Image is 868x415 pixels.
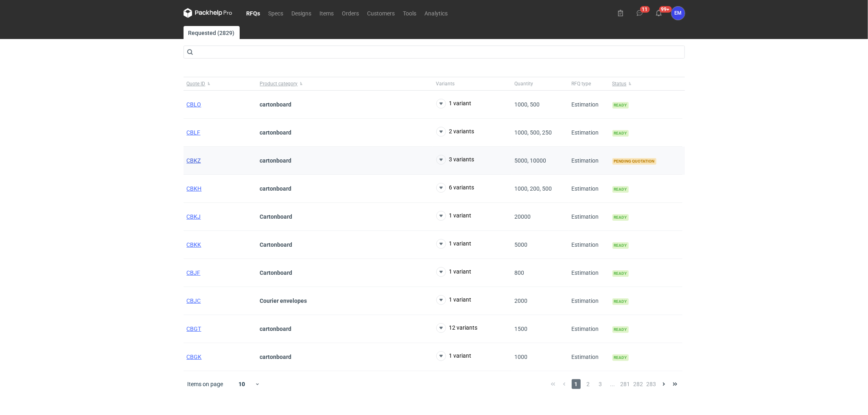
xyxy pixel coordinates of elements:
[260,269,293,276] strong: Cartonboard
[436,80,455,87] span: Variants
[515,269,525,276] span: 800
[572,379,581,389] span: 1
[187,185,202,192] a: CBKH
[671,7,685,20] div: Ewelina Macek
[260,157,292,164] strong: cartonboard
[436,295,472,305] button: 1 variant
[260,298,307,304] strong: Courier envelopes
[568,175,609,203] div: Estimation
[187,326,201,332] a: CBGT
[568,119,609,147] div: Estimation
[584,379,593,389] span: 2
[515,241,528,248] span: 5000
[338,8,363,18] a: Orders
[515,101,540,108] span: 1000, 500
[436,99,472,109] button: 1 variant
[187,213,201,220] a: CBKJ
[515,213,531,220] span: 20000
[260,326,292,332] strong: cartonboard
[260,354,292,360] strong: cartonboard
[612,242,629,249] span: Ready
[621,379,630,389] span: 281
[187,354,202,360] a: CBGK
[647,379,656,389] span: 283
[436,351,472,361] button: 1 variant
[652,7,665,20] button: 99+
[515,185,552,192] span: 1000, 200, 500
[363,8,399,18] a: Customers
[608,379,617,389] span: ...
[671,7,685,20] button: EM
[515,354,528,360] span: 1000
[568,287,609,315] div: Estimation
[260,101,292,108] strong: cartonboard
[612,158,656,165] span: Pending quotation
[257,77,433,90] button: Product category
[187,241,201,248] a: CBKK
[612,214,629,221] span: Ready
[515,298,528,304] span: 2000
[568,147,609,175] div: Estimation
[187,101,201,108] a: CBLO
[612,80,627,87] span: Status
[568,203,609,231] div: Estimation
[187,298,201,304] a: CBJC
[568,315,609,343] div: Estimation
[436,183,474,193] button: 6 variants
[184,8,232,18] svg: Packhelp Pro
[634,379,643,389] span: 282
[188,380,223,388] span: Items on page
[229,378,255,390] div: 10
[436,155,474,165] button: 3 variants
[436,211,472,221] button: 1 variant
[515,326,528,332] span: 1500
[609,77,682,90] button: Status
[436,267,472,277] button: 1 variant
[612,354,629,361] span: Ready
[515,157,547,164] span: 5000, 10000
[612,102,629,109] span: Ready
[572,80,591,87] span: RFQ type
[399,8,421,18] a: Tools
[187,80,206,87] span: Quote ID
[612,326,629,333] span: Ready
[260,80,298,87] span: Product category
[515,80,533,87] span: Quantity
[265,8,288,18] a: Specs
[436,239,472,249] button: 1 variant
[184,77,257,90] button: Quote ID
[568,343,609,371] div: Estimation
[612,130,629,137] span: Ready
[436,127,474,137] button: 2 variants
[184,26,240,39] a: Requested (2829)
[260,241,293,248] strong: Cartonboard
[260,213,293,220] strong: Cartonboard
[260,129,292,136] strong: cartonboard
[612,298,629,305] span: Ready
[243,8,265,18] a: RFQs
[568,259,609,287] div: Estimation
[187,129,201,136] a: CBLF
[260,185,292,192] strong: cartonboard
[436,323,478,333] button: 12 variants
[187,157,201,164] a: CBKZ
[421,8,452,18] a: Analytics
[612,270,629,277] span: Ready
[568,91,609,119] div: Estimation
[596,379,605,389] span: 3
[612,186,629,193] span: Ready
[288,8,316,18] a: Designs
[187,269,201,276] a: CBJF
[515,129,552,136] span: 1000, 500, 250
[633,7,646,20] button: 11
